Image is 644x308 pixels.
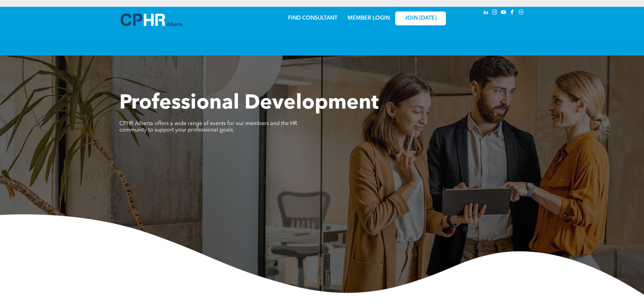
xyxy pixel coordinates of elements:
[288,16,337,21] a: FIND CONSULTANT
[405,15,436,22] span: JOIN [DATE]
[119,93,379,114] span: Professional Development
[119,121,297,133] span: CPHR Alberta offers a wide range of events for our members and the HR community to support your p...
[482,8,490,18] a: linkedin
[518,8,525,18] a: Social network
[491,8,499,18] a: instagram
[121,14,182,26] img: A blue and white logo for cp alberta
[509,8,516,18] a: facebook
[395,11,446,25] a: JOIN [DATE]
[500,8,507,18] a: youtube
[348,16,390,21] a: MEMBER LOGIN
